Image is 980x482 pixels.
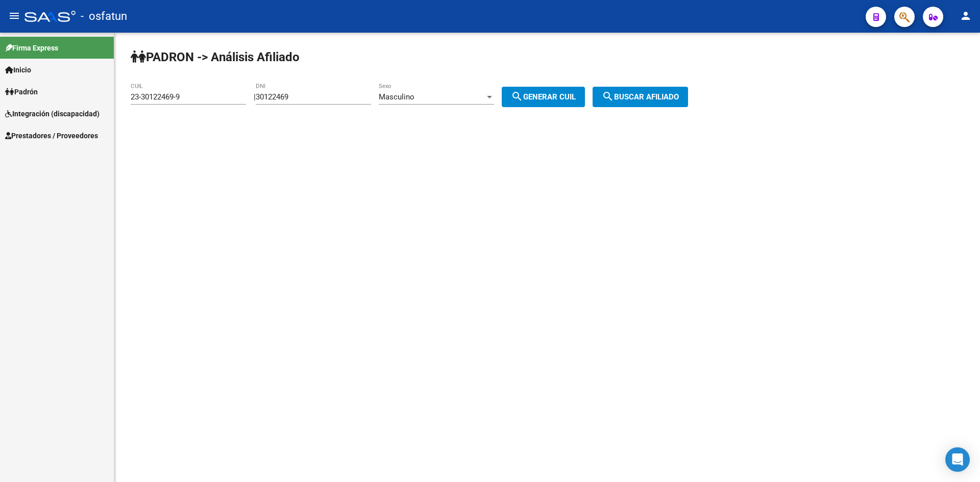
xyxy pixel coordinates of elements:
[602,90,614,103] mat-icon: search
[81,5,127,28] span: - osfatun
[502,87,585,107] button: Generar CUIL
[945,447,970,472] div: Open Intercom Messenger
[5,130,98,141] span: Prestadores / Proveedores
[8,10,20,22] mat-icon: menu
[602,92,679,102] span: Buscar afiliado
[593,87,688,107] button: Buscar afiliado
[5,108,100,119] span: Integración (discapacidad)
[511,92,576,102] span: Generar CUIL
[5,64,31,75] span: Inicio
[960,10,972,22] mat-icon: person
[5,42,58,54] span: Firma Express
[5,86,38,97] span: Padrón
[379,92,414,102] span: Masculino
[131,50,300,64] strong: PADRON -> Análisis Afiliado
[254,92,593,102] div: |
[511,90,523,103] mat-icon: search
